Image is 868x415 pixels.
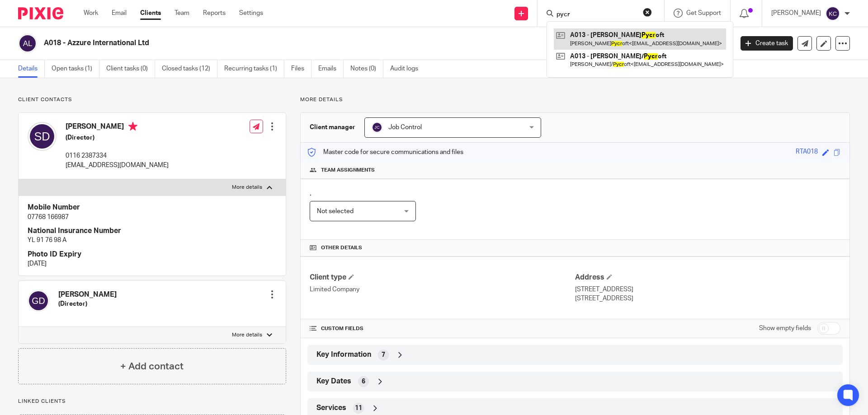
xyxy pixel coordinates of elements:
[66,133,169,142] h5: (Director)
[826,6,840,21] img: svg%3E
[18,7,63,19] img: Pixie
[28,213,277,222] p: 07768 166987
[307,148,463,157] p: Master code for secure communications and files
[318,60,344,78] a: Emails
[388,124,422,131] span: Job Control
[66,161,169,170] p: [EMAIL_ADDRESS][DOMAIN_NAME]
[316,403,346,413] span: Services
[44,38,590,48] h2: A018 - Azzure International Ltd
[28,259,277,268] p: [DATE]
[28,203,277,212] h4: Mobile Number
[28,250,277,259] h4: Photo ID Expiry
[128,122,137,131] i: Primary
[28,236,277,245] p: YL 91 76 98 A
[232,184,262,191] p: More details
[28,290,49,312] img: svg%3E
[350,60,383,78] a: Notes (0)
[224,60,284,78] a: Recurring tasks (1)
[316,350,371,359] span: Key Information
[643,8,652,17] button: Clear
[162,60,217,78] a: Closed tasks (12)
[18,60,45,78] a: Details
[291,60,311,78] a: Files
[310,285,575,294] p: Limited Company
[771,9,821,18] p: [PERSON_NAME]
[58,299,117,308] h5: (Director)
[175,9,189,18] a: Team
[112,9,127,18] a: Email
[66,151,169,160] p: 0116 2387334
[310,190,311,197] span: .
[362,377,365,386] span: 6
[140,9,161,18] a: Clients
[575,285,840,294] p: [STREET_ADDRESS]
[232,331,262,339] p: More details
[556,11,637,19] input: Search
[575,294,840,303] p: [STREET_ADDRESS]
[28,226,277,236] h4: National Insurance Number
[355,404,362,413] span: 11
[203,9,226,18] a: Reports
[759,324,811,333] label: Show empty fields
[106,60,155,78] a: Client tasks (0)
[58,290,117,299] h4: [PERSON_NAME]
[372,122,382,133] img: svg%3E
[390,60,425,78] a: Audit logs
[66,122,169,133] h4: [PERSON_NAME]
[686,10,721,16] span: Get Support
[52,60,99,78] a: Open tasks (1)
[321,167,375,174] span: Team assignments
[310,273,575,282] h4: Client type
[84,9,98,18] a: Work
[741,36,793,51] a: Create task
[18,34,37,53] img: svg%3E
[310,123,355,132] h3: Client manager
[239,9,263,18] a: Settings
[575,273,840,282] h4: Address
[120,359,184,373] h4: + Add contact
[317,208,354,214] span: Not selected
[28,122,57,151] img: svg%3E
[18,398,286,405] p: Linked clients
[796,147,818,158] div: RTA018
[321,244,362,252] span: Other details
[300,96,850,103] p: More details
[382,350,385,359] span: 7
[310,325,575,332] h4: CUSTOM FIELDS
[316,377,351,386] span: Key Dates
[18,96,286,103] p: Client contacts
